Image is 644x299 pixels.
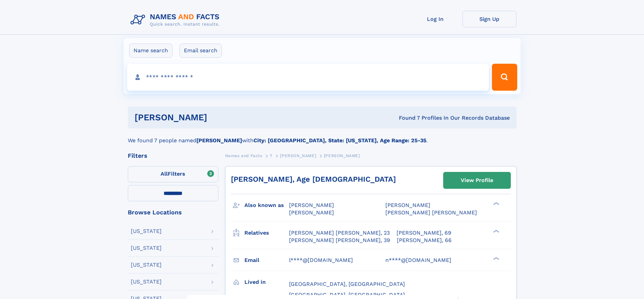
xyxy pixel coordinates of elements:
[128,153,218,159] div: Filters
[127,64,489,91] input: search input
[135,113,303,122] h1: [PERSON_NAME]
[280,151,316,160] a: [PERSON_NAME]
[289,209,334,216] span: [PERSON_NAME]
[161,171,168,177] span: All
[397,229,451,237] a: [PERSON_NAME], 69
[244,200,289,211] h3: Also known as
[129,43,172,58] label: Name search
[270,151,272,160] a: T
[492,202,500,206] div: ❯
[492,229,500,233] div: ❯
[385,202,430,208] span: [PERSON_NAME]
[280,153,316,158] span: [PERSON_NAME]
[397,237,452,244] a: [PERSON_NAME], 66
[196,137,242,144] b: [PERSON_NAME]
[289,202,334,208] span: [PERSON_NAME]
[131,279,162,285] div: [US_STATE]
[244,255,289,266] h3: Email
[270,153,272,158] span: T
[128,11,225,29] img: Logo Names and Facts
[231,175,396,183] a: [PERSON_NAME], Age [DEMOGRAPHIC_DATA]
[244,276,289,288] h3: Lived in
[131,229,162,234] div: [US_STATE]
[225,151,262,160] a: Names and Facts
[131,245,162,251] div: [US_STATE]
[303,114,510,122] div: Found 7 Profiles In Our Records Database
[385,209,477,216] span: [PERSON_NAME] [PERSON_NAME]
[244,227,289,239] h3: Relatives
[289,229,390,237] a: [PERSON_NAME] [PERSON_NAME], 23
[128,209,218,215] div: Browse Locations
[180,43,222,58] label: Email search
[444,172,510,188] a: View Profile
[128,166,218,182] label: Filters
[131,262,162,268] div: [US_STATE]
[254,137,426,144] b: City: [GEOGRAPHIC_DATA], State: [US_STATE], Age Range: 25-35
[289,292,405,298] span: [GEOGRAPHIC_DATA], [GEOGRAPHIC_DATA]
[128,128,517,145] div: We found 7 people named with .
[461,173,493,188] div: View Profile
[462,11,517,27] a: Sign Up
[492,64,517,91] button: Search Button
[289,237,390,244] a: [PERSON_NAME] [PERSON_NAME], 39
[289,281,405,287] span: [GEOGRAPHIC_DATA], [GEOGRAPHIC_DATA]
[324,153,360,158] span: [PERSON_NAME]
[408,11,462,27] a: Log In
[492,256,500,261] div: ❯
